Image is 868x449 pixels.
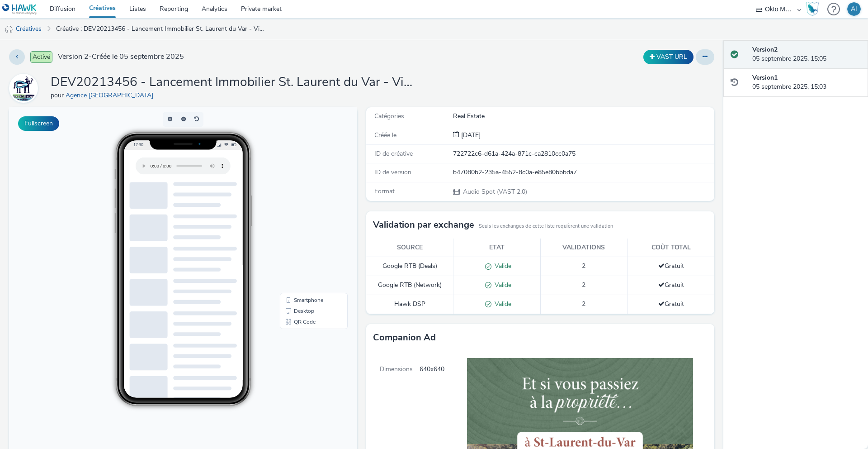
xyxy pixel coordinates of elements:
span: 2 [582,300,585,308]
span: Créée le [374,131,396,139]
span: 2 [582,281,585,289]
li: Desktop [273,198,337,209]
td: Google RTB (Network) [366,276,453,295]
a: Créative : DEV20213456 - Lancement Immobilier St. Laurent du Var - Visuel 4 [52,18,269,40]
a: Agence [GEOGRAPHIC_DATA] [66,91,157,100]
li: Smartphone [273,187,337,198]
span: Audio Spot (VAST 2.0) [462,187,527,196]
span: Gratuit [658,262,684,270]
strong: Version 2 [752,45,778,54]
img: undefined Logo [2,4,37,15]
span: Gratuit [658,300,684,308]
span: Catégories [374,112,404,120]
small: Seuls les exchanges de cette liste requièrent une validation [479,223,613,230]
span: [DATE] [459,131,481,139]
img: Hawk Academy [806,2,819,16]
img: audio [5,25,14,34]
th: Etat [453,239,541,257]
span: Gratuit [658,281,684,289]
button: Fullscreen [18,116,59,131]
h1: DEV20213456 - Lancement Immobilier St. Laurent du Var - Visuel 4 [51,74,412,91]
span: Valide [491,300,511,308]
span: Valide [491,262,511,270]
span: pour [51,91,66,100]
div: b47080b2-235a-4552-8c0a-e85e80bbbda7 [453,168,713,177]
th: Validations [540,239,627,257]
img: Agence Buenos Aires [10,75,37,101]
span: Activé [30,51,52,63]
button: VAST URL [643,50,693,64]
li: QR Code [273,209,337,220]
span: Valide [491,281,511,289]
span: 17:30 [124,35,134,40]
span: 2 [582,262,585,270]
th: Source [366,239,453,257]
h3: Validation par exchange [373,218,474,232]
td: Hawk DSP [366,295,453,314]
th: Coût total [627,239,715,257]
td: Google RTB (Deals) [366,257,453,276]
div: 722722c6-d61a-424a-871c-ca2810cc0a75 [453,149,713,158]
div: Création 05 septembre 2025, 15:03 [459,131,481,140]
div: AI [851,2,857,16]
div: 05 septembre 2025, 15:03 [752,73,861,92]
span: ID de créative [374,149,413,158]
h3: Companion Ad [373,331,436,344]
div: Dupliquer la créative en un VAST URL [641,50,696,64]
strong: Version 1 [752,73,778,82]
span: Format [374,187,395,196]
a: Hawk Academy [806,2,823,16]
span: QR Code [285,212,307,217]
div: Real Estate [453,112,713,121]
span: Smartphone [285,190,314,196]
span: Version 2 - Créée le 05 septembre 2025 [58,52,184,62]
div: 05 septembre 2025, 15:05 [752,45,861,64]
a: Agence Buenos Aires [9,84,42,92]
span: Desktop [285,201,305,206]
span: ID de version [374,168,411,177]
